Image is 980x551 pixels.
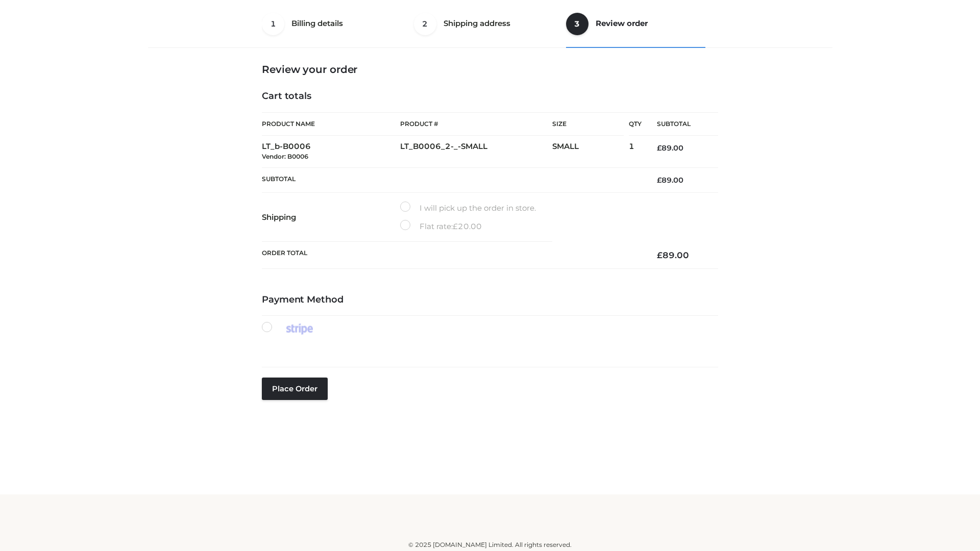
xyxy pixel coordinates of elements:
td: LT_B0006_2-_-SMALL [400,136,552,168]
bdi: 89.00 [657,143,683,153]
span: £ [453,221,458,231]
span: £ [657,250,663,260]
th: Order Total [262,242,642,269]
label: I will pick up the order in store. [400,202,536,215]
th: Product Name [262,112,400,136]
bdi: 89.00 [657,176,683,185]
bdi: 20.00 [453,221,482,231]
label: Flat rate: [400,220,482,233]
td: LT_b-B0006 [262,136,400,168]
th: Subtotal [642,113,718,136]
th: Qty [629,112,642,136]
bdi: 89.00 [657,250,689,260]
small: Vendor: B0006 [262,153,308,160]
th: Shipping [262,193,400,242]
th: Product # [400,112,552,136]
h3: Review your order [262,63,718,76]
th: Subtotal [262,167,642,192]
h4: Cart totals [262,91,718,102]
th: Size [552,113,624,136]
button: Place order [262,378,328,400]
span: £ [657,176,661,185]
h4: Payment Method [262,294,718,306]
span: £ [657,143,661,153]
td: SMALL [552,136,629,168]
div: © 2025 [DOMAIN_NAME] Limited. All rights reserved. [152,540,828,550]
td: 1 [629,136,642,168]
